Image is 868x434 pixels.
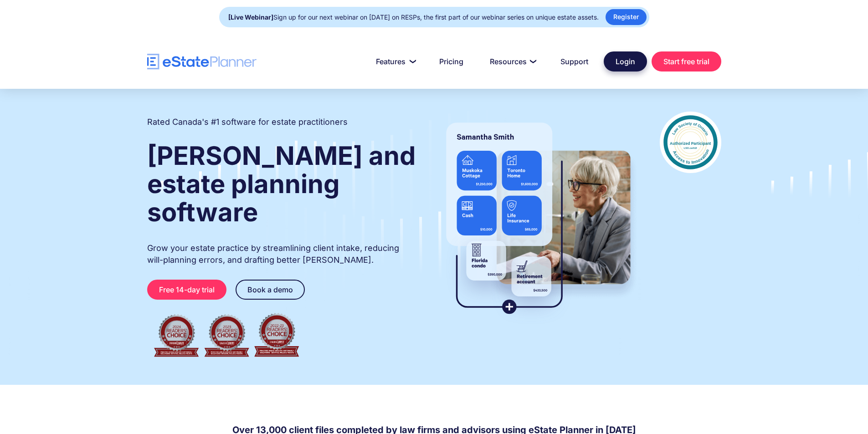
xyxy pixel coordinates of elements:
strong: [Live Webinar] [228,13,273,21]
h2: Rated Canada's #1 software for estate practitioners [147,116,348,128]
a: Support [550,52,599,71]
img: estate planner showing wills to their clients, using eState Planner, a leading estate planning so... [435,112,642,326]
div: Sign up for our next webinar on [DATE] on RESPs, the first part of our webinar series on unique e... [228,11,599,24]
a: Free 14-day trial [147,280,226,300]
strong: [PERSON_NAME] and estate planning software [147,140,416,228]
a: Features [365,52,424,71]
a: Pricing [428,52,474,71]
a: Resources [479,52,545,71]
a: Book a demo [236,280,305,300]
a: Login [604,51,647,71]
a: Start free trial [652,51,721,71]
a: Register [606,9,647,25]
p: Grow your estate practice by streamlining client intake, reducing will-planning errors, and draft... [147,242,417,266]
a: home [147,54,257,70]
